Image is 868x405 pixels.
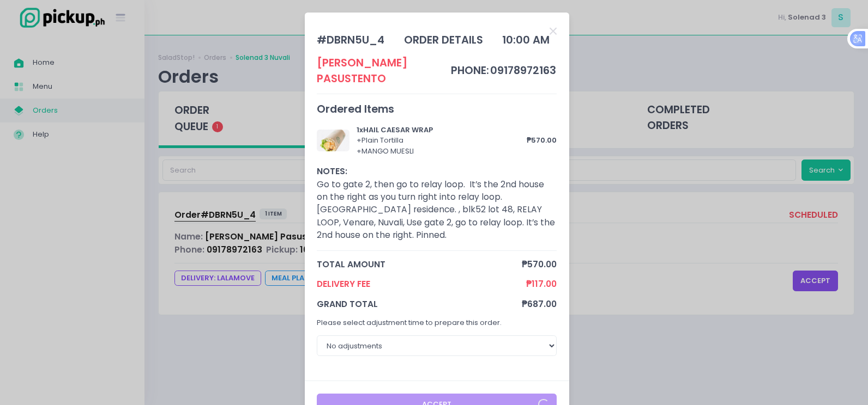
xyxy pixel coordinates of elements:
[550,25,557,36] button: Close
[317,101,557,117] div: Ordered Items
[522,298,557,310] span: ₱687.00
[450,55,490,87] td: phone:
[317,258,522,271] span: total amount
[317,32,384,48] div: # DBRN5U_4
[502,32,550,48] div: 10:00 AM
[490,63,556,78] span: 09178972163
[317,55,450,87] div: [PERSON_NAME] Pasustento
[404,32,483,48] div: order details
[317,317,557,328] p: Please select adjustment time to prepare this order.
[317,278,526,290] span: Delivery Fee
[522,258,557,271] span: ₱570.00
[317,298,522,310] span: grand total
[526,278,557,290] span: ₱117.00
